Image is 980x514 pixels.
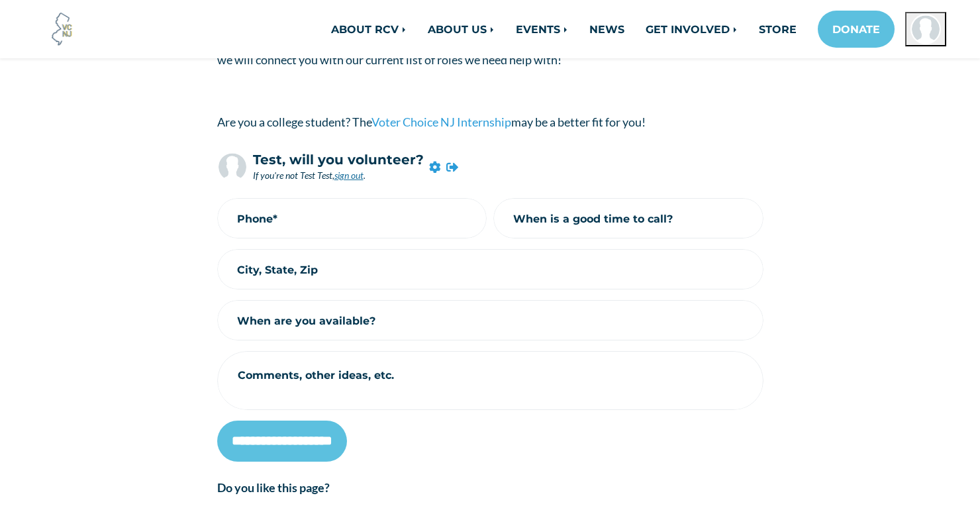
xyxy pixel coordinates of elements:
h5: Test, will you volunteer? [253,152,424,168]
a: NEWS [579,16,635,42]
nav: Main navigation [217,11,946,48]
i: If you're not Test Test, . [253,170,366,181]
img: Test Test [910,14,941,44]
img: Voter Choice NJ [44,11,80,47]
strong: Do you like this page? [217,480,330,495]
img: Test Test [217,152,248,182]
a: EVENTS [505,16,579,42]
iframe: X Post Button [416,500,460,513]
a: sign out [334,170,364,181]
p: Are you a college student? The may be a better fit for you! [217,112,763,132]
button: Open profile menu for Test Test [905,12,946,46]
a: GET INVOLVED [635,16,748,42]
a: ABOUT RCV [320,16,417,42]
a: STORE [748,16,807,42]
a: Voter Choice NJ Internship [371,115,511,129]
a: ABOUT US [417,16,505,42]
a: DONATE [818,11,895,48]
